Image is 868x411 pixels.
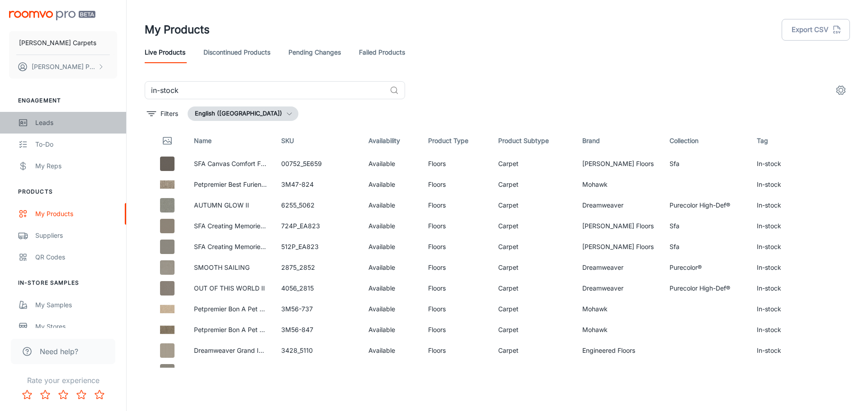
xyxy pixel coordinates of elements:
td: [PERSON_NAME] Floors [575,153,662,174]
button: Rate 4 star [72,386,90,404]
button: settings [832,81,850,99]
td: In-stock [750,216,800,236]
button: filter [145,106,180,121]
svg: Thumbnail [162,135,173,146]
div: Leads [35,118,117,128]
td: Carpet [491,257,575,278]
td: Floors [421,153,491,174]
td: Sfa [662,216,750,236]
td: Available [361,195,420,216]
a: SMOOTH SAILING [194,263,250,271]
td: Dreamweaver [575,195,662,216]
a: Pending Changes [288,42,341,63]
td: Sfa [662,153,750,174]
a: Failed Products [359,42,405,63]
td: 4056_2815 [274,278,361,299]
td: Dreamweaver [575,278,662,299]
td: Available [361,340,420,361]
button: Rate 3 star [54,386,72,404]
a: Petpremier Best Furiends I Cascade [194,180,300,188]
p: [PERSON_NAME] Carpets [19,38,96,48]
td: 3M47-824 [274,174,361,195]
td: Available [361,174,420,195]
td: 00752_5E659 [274,153,361,174]
td: In-stock [750,195,800,216]
h1: My Products [145,22,210,38]
td: Carpet [491,361,575,382]
span: Need help? [40,346,78,357]
img: Roomvo PRO Beta [9,11,95,20]
div: My Products [35,209,117,219]
a: Petpremier Bon A Pet Treat II Cracked Wheat [194,326,329,333]
td: Purecolor High-Def® [662,195,750,216]
button: English ([GEOGRAPHIC_DATA]) [188,106,298,121]
button: Export CSV [782,19,850,41]
td: 2875_2852 [274,257,361,278]
td: Available [361,299,420,319]
p: Rate your experience [7,375,119,386]
td: 3M56-847 [274,319,361,340]
button: [PERSON_NAME] Plasier [9,55,117,79]
th: SKU [274,128,361,153]
th: Availability [361,128,420,153]
td: Carpet [491,340,575,361]
td: 3M56-737 [274,299,361,319]
a: SFA Creating Memories Back Patio [194,222,297,230]
td: In-stock [750,278,800,299]
td: 512P_EA823 [274,236,361,257]
td: Floors [421,236,491,257]
th: Product Subtype [491,128,575,153]
td: Carpet [491,319,575,340]
td: Floors [421,299,491,319]
td: Purecolor High-Def® [662,278,750,299]
a: Discontinued Products [203,42,270,63]
th: Brand [575,128,662,153]
div: QR Codes [35,252,117,262]
a: Petpremier Bon A Pet Treat II [PERSON_NAME][GEOGRAPHIC_DATA] [194,305,399,313]
th: Product Type [421,128,491,153]
td: Carpet [491,299,575,319]
td: In-stock [750,257,800,278]
td: Dreamweaver [575,257,662,278]
td: Floors [421,278,491,299]
td: Available [361,257,420,278]
a: SFA Canvas Comfort French Market [194,160,301,167]
td: Floors [421,174,491,195]
th: Name [187,128,274,153]
a: INTERSTELLAR [194,367,240,375]
td: Sfa [662,236,750,257]
a: SFA Creating Memories Restful Day [194,243,299,250]
a: Live Products [145,42,185,63]
td: Floors [421,319,491,340]
td: In-stock [750,153,800,174]
td: 6255_5062 [274,195,361,216]
td: Available [361,319,420,340]
button: Rate 1 star [18,386,36,404]
td: In-stock [750,340,800,361]
td: Floors [421,257,491,278]
td: Available [361,278,420,299]
button: [PERSON_NAME] Carpets [9,31,117,55]
td: Available [361,216,420,236]
td: 724P_EA823 [274,216,361,236]
td: In-stock [750,299,800,319]
td: Dreamweaver [575,361,662,382]
td: Purecolor® [662,257,750,278]
td: Engineered Floors [575,340,662,361]
input: Search [145,81,386,99]
p: Filters [160,109,178,119]
td: Mohawk [575,319,662,340]
td: Available [361,153,420,174]
a: AUTUMN GLOW II [194,201,249,209]
td: 3428_5110 [274,340,361,361]
td: Carpet [491,153,575,174]
button: Rate 5 star [90,386,108,404]
td: Available [361,236,420,257]
td: In-stock [750,174,800,195]
td: Carpet [491,174,575,195]
td: Carpet [491,278,575,299]
a: Dreamweaver Grand Isle Cut Loop Blizzard Blast [194,346,338,354]
button: Rate 2 star [36,386,54,404]
td: [PERSON_NAME] Floors [575,216,662,236]
td: Mohawk [575,174,662,195]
